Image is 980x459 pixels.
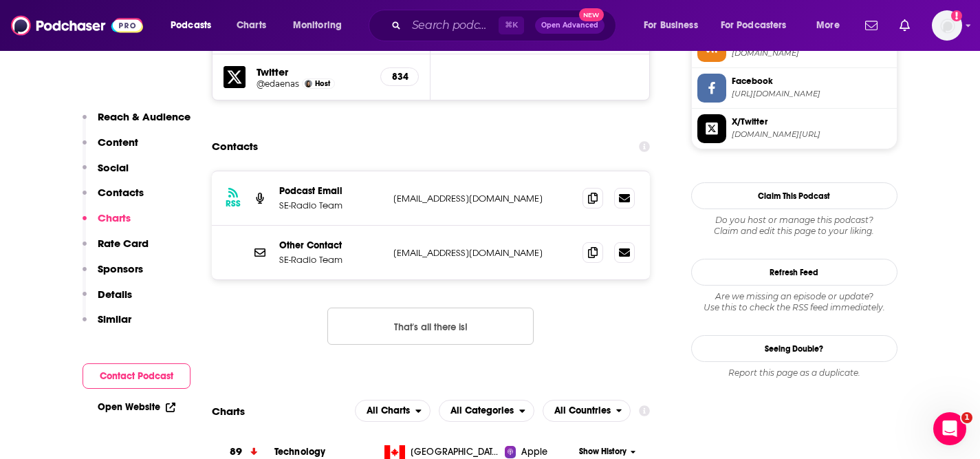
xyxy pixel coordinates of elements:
[439,400,534,422] button: open menu
[579,446,627,458] span: Show History
[543,400,631,422] h2: Countries
[894,14,915,37] a: Show notifications dropdown
[541,22,598,29] span: Open Advanced
[83,161,129,186] button: Social
[691,291,897,313] div: Are we missing an episode or update? Use this to check the RSS feed immediately.
[98,110,190,123] p: Reach & Audience
[367,406,410,416] span: All Charts
[327,308,534,345] button: Nothing here.
[98,161,129,174] p: Social
[732,129,891,140] span: twitter.com/seradio
[315,79,330,88] span: Host
[379,445,505,459] a: [GEOGRAPHIC_DATA]
[83,288,132,313] button: Details
[691,367,897,378] div: Report this page as a duplicate.
[697,114,891,143] a: X/Twitter[DOMAIN_NAME][URL]
[83,237,149,262] button: Rate Card
[279,239,382,251] p: Other Contact
[932,10,962,41] img: User Profile
[691,335,897,362] a: Seeing Double?
[279,254,382,266] p: SE-Radio Team
[293,16,342,35] span: Monitoring
[411,445,500,459] span: Canada
[697,74,891,103] a: Facebook[URL][DOMAIN_NAME]
[226,198,241,209] h3: RSS
[951,10,962,21] svg: Add a profile image
[816,16,840,35] span: More
[393,247,572,259] p: [EMAIL_ADDRESS][DOMAIN_NAME]
[721,16,787,35] span: For Podcasters
[98,136,138,149] p: Content
[305,80,312,87] img: Edaena Salinas
[691,259,897,286] button: Refresh Feed
[98,401,175,413] a: Open Website
[98,237,149,250] p: Rate Card
[382,10,629,41] div: Search podcasts, credits, & more...
[274,446,326,458] a: Technology
[228,14,274,36] a: Charts
[691,215,897,237] div: Claim and edit this page to your liking.
[83,136,138,161] button: Content
[83,211,131,237] button: Charts
[932,10,962,41] button: Show profile menu
[355,400,431,422] button: open menu
[732,48,891,58] span: seradio.libsyn.com
[579,8,604,21] span: New
[691,182,897,209] button: Claim This Podcast
[98,211,131,224] p: Charts
[83,186,144,211] button: Contacts
[554,406,611,416] span: All Countries
[450,406,514,416] span: All Categories
[98,186,144,199] p: Contacts
[961,412,972,423] span: 1
[283,14,360,36] button: open menu
[644,16,698,35] span: For Business
[732,116,891,128] span: X/Twitter
[237,16,266,35] span: Charts
[257,78,299,89] a: @edaenas
[171,16,211,35] span: Podcasts
[574,446,640,458] button: Show History
[98,288,132,301] p: Details
[406,14,499,36] input: Search podcasts, credits, & more...
[933,412,966,445] iframe: Intercom live chat
[83,363,190,389] button: Contact Podcast
[83,110,190,136] button: Reach & Audience
[279,200,382,211] p: SE-Radio Team
[393,193,572,204] p: [EMAIL_ADDRESS][DOMAIN_NAME]
[83,262,143,288] button: Sponsors
[212,405,245,418] h2: Charts
[732,89,891,99] span: https://www.facebook.com/softwareengineeringradio
[535,17,605,34] button: Open AdvancedNew
[355,400,431,422] h2: Platforms
[11,12,143,39] img: Podchaser - Follow, Share and Rate Podcasts
[98,312,131,325] p: Similar
[732,75,891,87] span: Facebook
[860,14,883,37] a: Show notifications dropdown
[392,71,407,83] h5: 834
[521,445,547,459] span: Apple
[161,14,229,36] button: open menu
[257,65,370,78] h5: Twitter
[634,14,715,36] button: open menu
[439,400,534,422] h2: Categories
[83,312,131,338] button: Similar
[543,400,631,422] button: open menu
[712,14,807,36] button: open menu
[505,445,574,459] a: Apple
[807,14,857,36] button: open menu
[279,185,382,197] p: Podcast Email
[691,215,897,226] span: Do you host or manage this podcast?
[932,10,962,41] span: Logged in as systemsteam
[499,17,524,34] span: ⌘ K
[212,134,258,160] h2: Contacts
[98,262,143,275] p: Sponsors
